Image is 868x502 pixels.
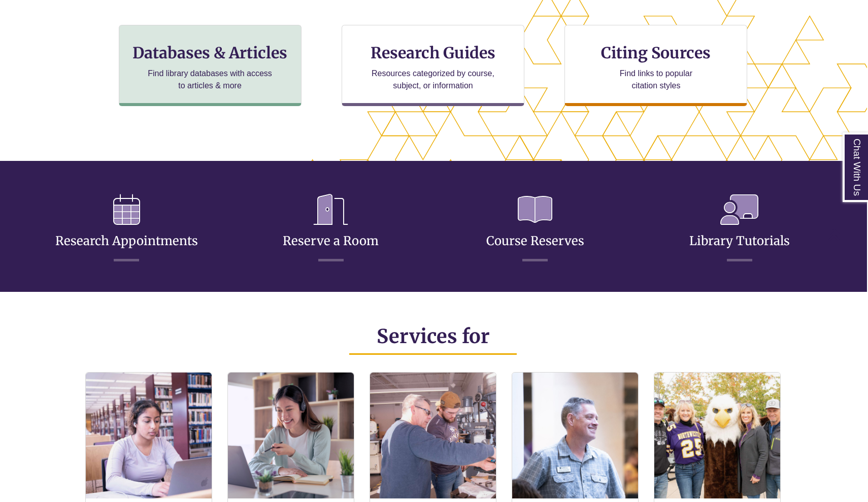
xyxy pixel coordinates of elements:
[283,209,379,249] a: Reserve a Room
[512,373,638,498] img: Staff Services
[350,43,516,62] h3: Research Guides
[228,373,354,498] img: Online Students Services
[486,209,584,249] a: Course Reserves
[607,68,706,92] p: Find links to popular citation styles
[370,373,496,498] img: Faculty Resources
[144,68,276,92] p: Find library databases with access to articles & more
[689,209,790,249] a: Library Tutorials
[564,25,747,106] a: Citing Sources Find links to popular citation styles
[827,228,865,242] a: Back to Top
[86,373,212,498] img: On Campus Students Services
[342,25,524,106] a: Research Guides Resources categorized by course, subject, or information
[55,209,198,249] a: Research Appointments
[654,373,780,498] img: Alumni and Visitors Services
[119,25,302,106] a: Databases & Articles Find library databases with access to articles & more
[594,43,718,62] h3: Citing Sources
[367,68,499,92] p: Resources categorized by course, subject, or information
[127,43,293,62] h3: Databases & Articles
[377,324,490,348] span: Services for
